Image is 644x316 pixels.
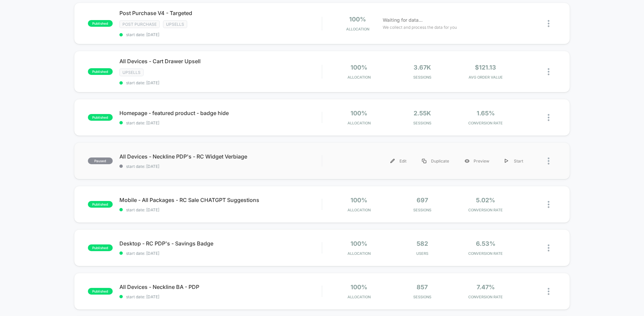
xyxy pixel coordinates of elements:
span: CONVERSION RATE [455,251,516,256]
span: Waiting for data... [383,16,423,24]
span: Allocation [347,121,371,125]
span: 100% [351,197,367,204]
span: CONVERSION RATE [455,295,516,299]
img: menu [390,159,395,163]
span: 100% [349,16,366,23]
span: 1.65% [477,110,495,117]
span: All Devices - Cart Drawer Upsell [119,58,322,65]
span: Homepage - featured product - badge hide [119,110,322,116]
div: Start [497,153,531,169]
img: close [548,288,549,295]
span: Allocation [346,27,369,31]
img: close [548,68,549,75]
span: 100% [351,64,367,71]
span: Sessions [392,75,452,80]
span: Desktop - RC PDP's - Savings Badge [119,240,322,247]
span: 697 [417,197,428,204]
span: 3.67k [414,64,431,71]
span: We collect and process the data for you [383,24,457,30]
span: 100% [351,110,367,117]
span: Sessions [392,121,452,125]
span: published [88,68,113,75]
img: menu [422,159,426,163]
img: close [548,244,549,251]
div: Duplicate [414,153,457,169]
span: CONVERSION RATE [455,208,516,212]
span: 6.53% [476,240,495,247]
span: published [88,114,113,121]
span: 857 [417,284,428,291]
span: 582 [417,240,428,247]
img: close [548,114,549,121]
span: 100% [351,284,367,291]
span: Post Purchase V4 - Targeted [119,10,322,16]
span: All Devices - Neckline PDP's - RC Widget Verbiage [119,153,322,160]
span: CONVERSION RATE [455,121,516,125]
span: Upsells [119,69,144,76]
span: start date: [DATE] [119,207,322,212]
span: published [88,288,113,295]
span: published [88,20,113,27]
span: published [88,201,113,208]
span: Allocation [347,75,371,80]
span: Sessions [392,295,452,299]
img: close [548,201,549,208]
img: menu [505,159,508,163]
div: Preview [457,153,497,169]
span: Allocation [347,251,371,256]
span: paused [88,157,113,164]
span: 2.55k [414,110,431,117]
span: $121.13 [475,64,496,71]
span: Allocation [347,295,371,299]
span: Post Purchase [119,20,160,28]
span: Sessions [392,208,452,212]
img: close [548,157,549,165]
img: close [548,20,549,27]
span: Allocation [347,208,371,212]
span: start date: [DATE] [119,32,322,37]
span: start date: [DATE] [119,294,322,299]
span: AVG ORDER VALUE [455,75,516,80]
span: start date: [DATE] [119,120,322,125]
span: All Devices - Neckline BA - PDP [119,284,322,290]
span: 7.47% [477,284,495,291]
span: 5.02% [476,197,495,204]
span: Mobile - All Packages - RC Sale CHATGPT Suggestions [119,197,322,203]
div: Edit [383,153,414,169]
span: Upsells [163,20,187,28]
span: start date: [DATE] [119,164,322,169]
span: published [88,244,113,251]
span: 100% [351,240,367,247]
span: Users [392,251,452,256]
span: start date: [DATE] [119,251,322,256]
span: start date: [DATE] [119,80,322,85]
